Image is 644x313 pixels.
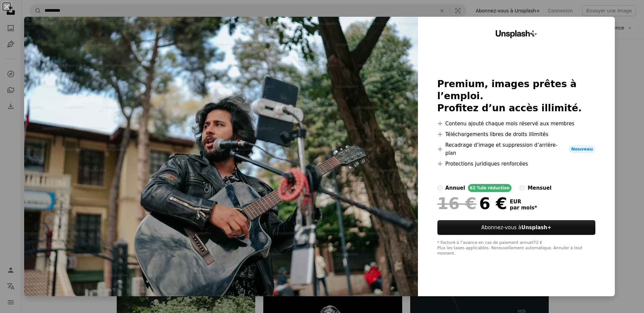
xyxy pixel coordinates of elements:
button: Abonnez-vous àUnsplash+ [437,220,596,235]
h2: Premium, images prêtes à l’emploi. Profitez d’un accès illimité. [437,78,596,114]
span: 16 € [437,195,477,212]
input: annuel62 %de réduction [437,185,443,191]
span: EUR [510,199,537,205]
span: par mois * [510,205,537,211]
div: mensuel [528,184,551,192]
li: Téléchargements libres de droits illimités [437,130,596,138]
div: 62 % de réduction [468,184,512,192]
div: * Facturé à l’avance en cas de paiement annuel 72 € Plus les taxes applicables. Renouvellement au... [437,240,596,256]
li: Recadrage d’image et suppression d’arrière-plan [437,141,596,157]
strong: Unsplash+ [521,225,551,231]
div: annuel [445,184,465,192]
div: 6 € [437,195,507,212]
li: Contenu ajouté chaque mois réservé aux membres [437,120,596,128]
span: Nouveau [569,145,595,153]
input: mensuel [520,185,525,191]
li: Protections juridiques renforcées [437,160,596,168]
